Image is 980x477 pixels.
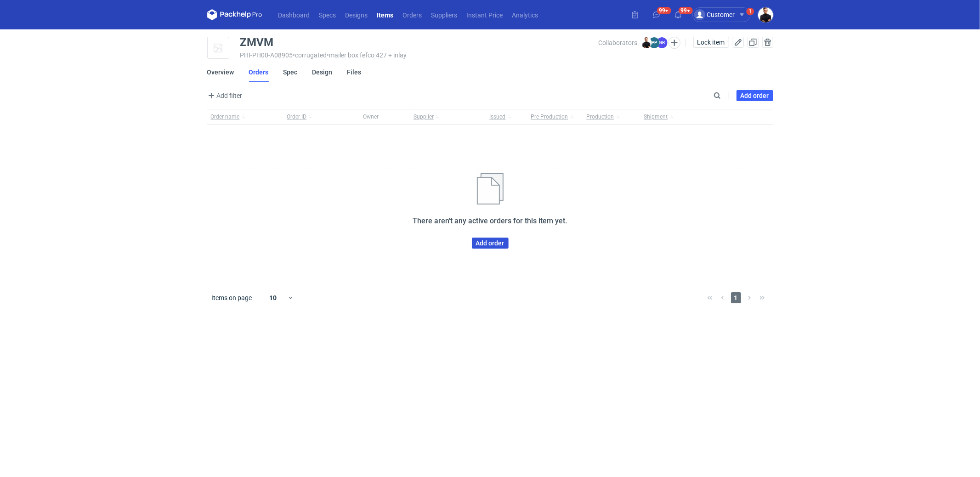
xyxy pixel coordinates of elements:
[697,39,725,45] span: Lock item
[274,9,315,20] a: Dashboard
[283,62,298,82] a: Spec
[347,62,362,82] a: Files
[206,90,243,101] span: Add filter
[472,238,509,249] a: Add order
[315,9,341,20] a: Specs
[413,216,567,227] h2: There aren't any active orders for this item yet.
[693,37,729,48] button: Lock item
[312,62,333,82] a: Design
[249,62,269,82] a: Orders
[692,7,758,22] button: Customer1
[212,293,252,302] span: Items on page
[427,9,462,20] a: Suppliers
[462,9,508,20] a: Instant Price
[205,90,243,101] button: Add filter
[671,7,685,22] button: 99+
[240,37,274,48] div: ZMVM
[240,51,599,59] div: PHI-PH00-A08905
[649,7,664,22] button: 99+
[207,9,262,20] svg: Packhelp Pro
[341,9,373,20] a: Designs
[598,39,637,46] span: Collaborators
[657,37,668,48] figcaption: GR
[758,7,773,23] img: Tomasz Kubiak
[748,37,759,48] button: Duplicate Item
[649,37,660,48] figcaption: PP
[258,291,288,304] div: 10
[748,8,752,15] div: 1
[641,37,652,48] img: Tomasz Kubiak
[712,90,741,101] input: Search
[731,292,741,303] span: 1
[207,62,234,82] a: Overview
[293,51,327,59] span: • corrugated
[668,37,680,49] button: Edit collaborators
[327,51,407,59] span: • mailer box fefco 427 + inlay
[762,37,773,48] button: Delete item
[398,9,427,20] a: Orders
[736,90,773,101] a: Add order
[508,9,543,20] a: Analytics
[373,9,398,20] a: Items
[694,9,735,20] div: Customer
[733,37,744,48] button: Edit item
